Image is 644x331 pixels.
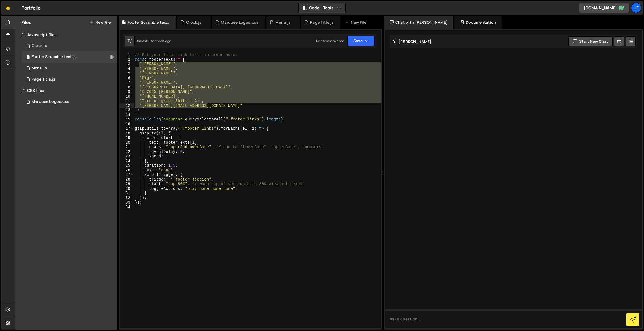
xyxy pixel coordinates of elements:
div: 15 seconds ago [147,39,171,43]
div: 32 [120,196,134,200]
span: 1 [26,55,30,60]
a: [DOMAIN_NAME] [579,3,629,13]
div: 22 [120,150,134,154]
div: 1 [120,53,134,57]
div: 27 [120,172,134,177]
div: 18 [120,131,134,136]
div: Footer Scramble text.js [127,20,169,25]
button: Start new chat [568,36,613,46]
div: 2 [120,57,134,62]
div: 16 [120,122,134,127]
div: 23 [120,154,134,159]
div: 11 [120,99,134,103]
div: 14 [120,113,134,117]
div: 8 [120,85,134,90]
div: 20 [120,140,134,145]
div: 16487/44687.js [22,63,117,74]
h2: [PERSON_NAME] [392,39,431,44]
div: 33 [120,200,134,205]
div: 9 [120,89,134,94]
div: 7 [120,80,134,85]
div: 6 [120,76,134,81]
div: 19 [120,136,134,140]
div: Page Title.js [32,77,55,82]
button: New File [90,20,111,25]
div: Not saved to prod [316,39,344,43]
div: Marquee Logos.css [221,20,259,25]
div: Menu.js [275,20,291,25]
div: 30 [120,186,134,191]
div: 4 [120,67,134,71]
h2: Files [22,19,32,25]
div: 31 [120,191,134,196]
div: 16487/44817.js [22,51,117,63]
div: 21 [120,145,134,150]
button: Code + Tools [299,3,345,13]
div: 25 [120,163,134,168]
div: Menu.js [32,66,47,71]
div: Marquee Logos.css [22,96,117,107]
div: 10 [120,94,134,99]
div: 29 [120,182,134,186]
div: 17 [120,126,134,131]
div: Clock.js [32,43,47,48]
div: 16487/44685.js [22,74,119,85]
div: 12 [120,103,134,108]
div: 13 [120,108,134,113]
div: Marquee Logos.css [32,99,69,104]
div: Footer Scramble text.js [32,55,77,60]
div: 16487/44689.js [22,40,117,51]
div: 28 [120,177,134,182]
button: Save [347,36,375,46]
a: He [631,3,641,13]
div: 34 [120,205,134,210]
div: Clock.js [186,20,202,25]
div: Portfolio [22,4,41,11]
div: 5 [120,71,134,76]
div: Javascript files [15,29,117,40]
div: 15 [120,117,134,122]
div: New File [345,20,368,25]
div: 26 [120,168,134,173]
div: Chat with [PERSON_NAME] [384,16,453,29]
div: Saved [137,39,171,43]
div: Page Title.js [310,20,334,25]
div: 3 [120,62,134,67]
div: Documentation [454,16,502,29]
div: CSS files [15,85,117,96]
div: 24 [120,159,134,164]
a: 🤙 [1,1,15,15]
